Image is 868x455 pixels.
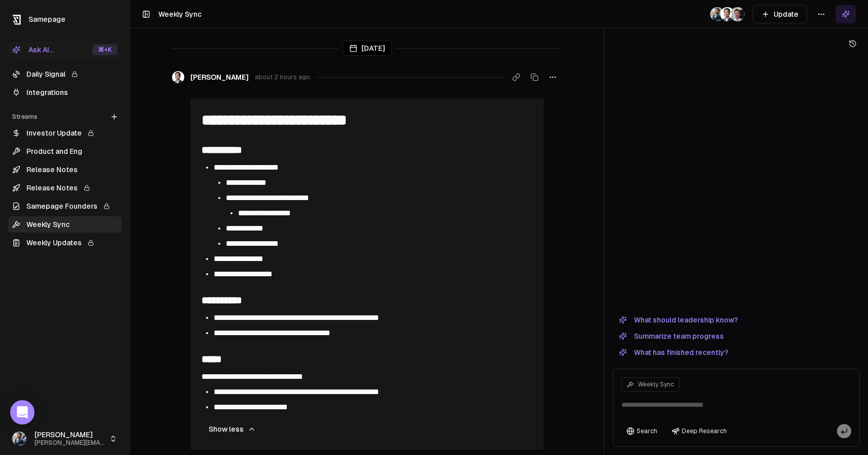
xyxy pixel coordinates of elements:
span: Samepage [28,15,65,23]
a: Release Notes [8,180,121,196]
div: Open Intercom Messenger [10,400,35,425]
img: _image [730,7,745,21]
button: [PERSON_NAME][PERSON_NAME][EMAIL_ADDRESS] [8,427,121,451]
img: 1695405595226.jpeg [710,7,724,21]
div: [DATE] [343,41,392,56]
span: [PERSON_NAME][EMAIL_ADDRESS] [35,439,105,447]
div: Streams [8,109,121,125]
a: Release Notes [8,161,121,178]
button: What has finished recently? [613,346,735,359]
a: Daily Signal [8,66,121,82]
img: _image [720,7,735,21]
img: 1695405595226.jpeg [12,432,26,446]
a: Weekly Updates [8,235,121,251]
span: about 2 hours ago [255,73,310,81]
button: Summarize team progress [613,330,730,342]
button: What should leadership know? [613,314,744,326]
a: Product and Eng [8,143,121,159]
a: Investor Update [8,125,121,141]
span: Weekly Sync [158,10,202,18]
img: _image [172,71,184,83]
button: Ask AI...⌘+K [8,42,121,58]
div: Ask AI... [12,45,54,55]
span: Weekly Sync [638,380,674,388]
button: Deep Research [666,424,732,438]
a: Samepage Founders [8,198,121,214]
a: Weekly Sync [8,216,121,233]
div: ⌘ +K [92,44,117,55]
span: [PERSON_NAME] [190,72,249,82]
a: Integrations [8,84,121,101]
span: [PERSON_NAME] [35,431,105,440]
button: Show less [201,419,264,439]
button: Search [621,424,662,438]
button: Update [753,5,807,23]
